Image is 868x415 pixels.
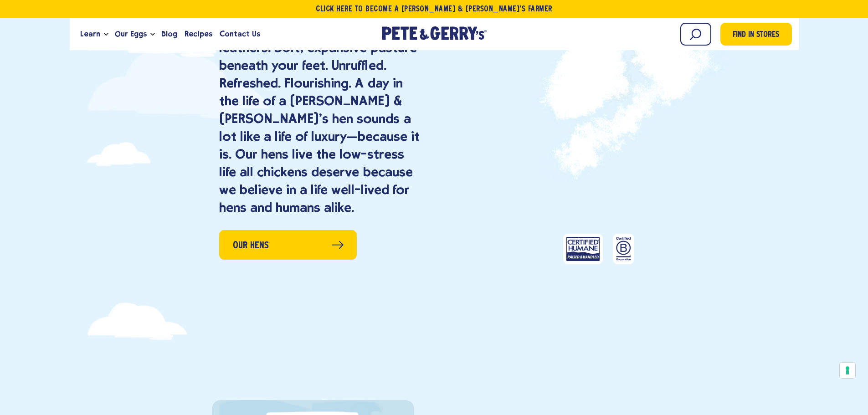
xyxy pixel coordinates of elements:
[219,21,423,216] p: Picture it: Ample sunshine on your feathers. Soft, expansive pasture beneath your feet. Unruffled...
[80,28,100,40] span: Learn
[185,28,212,40] span: Recipes
[150,33,155,36] button: Open the dropdown menu for Our Eggs
[111,22,150,46] a: Our Eggs
[720,23,792,46] a: Find in Stores
[115,28,147,40] span: Our Eggs
[181,22,216,46] a: Recipes
[77,22,104,46] a: Learn
[233,239,269,253] span: Our Hens
[733,29,779,41] span: Find in Stores
[216,22,264,46] a: Contact Us
[161,28,177,40] span: Blog
[158,22,181,46] a: Blog
[840,363,855,378] button: Your consent preferences for tracking technologies
[220,28,260,40] span: Contact Us
[219,230,357,260] a: Our Hens
[680,23,711,46] input: Search
[104,33,108,36] button: Open the dropdown menu for Learn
